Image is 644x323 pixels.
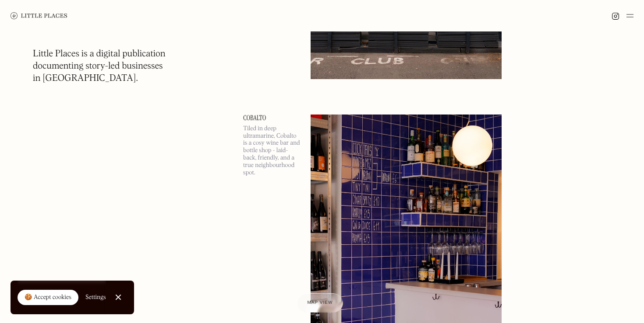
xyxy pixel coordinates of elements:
a: Map view [297,293,343,313]
div: 🍪 Accept cookies [25,293,71,302]
a: 🍪 Accept cookies [18,290,78,306]
p: Tiled in deep ultramarine, Cobalto is a cosy wine bar and bottle shop - laid-back, friendly, and ... [243,125,300,177]
h1: Little Places is a digital publication documenting story-led businesses in [GEOGRAPHIC_DATA]. [33,48,166,85]
a: Close Cookie Popup [110,288,127,306]
a: Cobalto [243,115,300,122]
div: Settings [85,294,106,300]
a: Settings [85,288,106,307]
span: Map view [308,300,333,305]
